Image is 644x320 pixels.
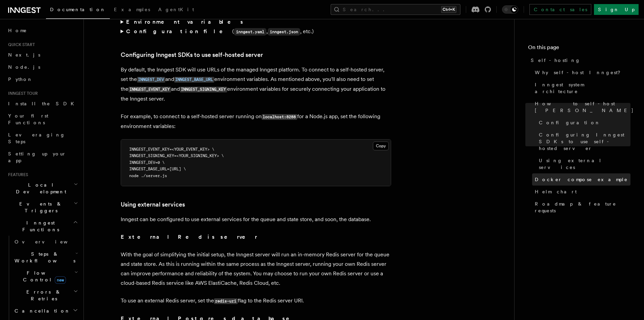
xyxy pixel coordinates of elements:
span: Inngest tour [5,91,38,96]
a: Setting up your app [5,148,79,167]
a: Docker compose example [532,173,630,186]
button: Toggle dark mode [502,5,518,14]
a: Your first Functions [5,110,79,129]
span: INNGEST_DEV=0 \ [129,160,165,165]
span: Helm chart [535,188,577,195]
button: Search...Ctrl+K [331,4,460,15]
code: redis-uri [214,298,238,304]
span: Examples [114,7,150,12]
span: Self-hosting [531,57,580,64]
span: Using external services [539,157,630,171]
span: Local Development [5,182,74,195]
a: Documentation [46,2,110,19]
a: Install the SDK [5,98,79,110]
summary: Environment variables [121,17,391,27]
a: INNGEST_DEV [137,76,165,82]
span: Install the SDK [8,101,78,106]
code: localhost:8288 [262,114,297,120]
span: INNGEST_SIGNING_KEY=<YOUR_SIGNING_KEY> \ [129,153,224,158]
code: INNGEST_SIGNING_KEY [180,87,227,92]
p: For example, to connect to a self-hosted server running on for a Node.js app, set the following e... [121,112,391,131]
a: Roadmap & feature requests [532,198,630,217]
button: Cancellation [12,305,79,317]
a: How to self-host [PERSON_NAME] [532,98,630,116]
span: Docker compose example [535,176,628,183]
button: Steps & Workflows [12,248,79,267]
a: Configuration [536,116,630,129]
a: Next.js [5,49,79,61]
span: Why self-host Inngest? [535,69,625,76]
span: Documentation [50,7,106,12]
p: With the goal of simplifying the initial setup, the Inngest server will run an in-memory Redis se... [121,250,391,288]
span: Flow Control [12,270,74,283]
span: INNGEST_BASE_URL=[URL] \ [129,167,186,171]
span: Roadmap & feature requests [535,200,630,214]
button: Copy [373,142,389,150]
a: Using external services [121,200,185,209]
span: Python [8,77,33,82]
span: INNGEST_EVENT_KEY=<YOUR_EVENT_KEY> \ [129,147,214,152]
a: Examples [110,2,154,18]
strong: Environment variables [126,19,244,25]
a: Home [5,24,79,37]
summary: Configuration file(inngest.yaml,inngest.json, etc.) [121,27,391,37]
a: Why self-host Inngest? [532,66,630,79]
span: Quick start [5,42,35,47]
button: Local Development [5,179,79,198]
a: Configuring Inngest SDKs to use self-hosted server [121,50,263,60]
kbd: Ctrl+K [441,6,456,13]
a: Node.js [5,61,79,73]
a: Inngest system architecture [532,79,630,98]
code: INNGEST_DEV [137,77,165,83]
a: Using external services [536,154,630,173]
span: node ./server.js [129,173,167,178]
button: Inngest Functions [5,217,79,236]
span: Cancellation [12,307,70,314]
span: Node.js [8,64,40,70]
span: Your first Functions [8,113,48,125]
a: Python [5,73,79,85]
code: inngest.json [268,28,300,36]
span: Features [5,172,28,177]
code: INNGEST_BASE_URL [174,77,214,83]
span: Setting up your app [8,151,66,163]
span: Configuring Inngest SDKs to use self-hosted server [539,131,630,152]
span: Leveraging Steps [8,132,65,144]
a: Contact sales [529,4,591,15]
p: To use an external Redis server, set the flag to the Redis server URI. [121,296,391,306]
strong: External Redis server [121,234,257,240]
span: AgentKit [158,7,194,12]
span: Errors & Retries [12,289,73,302]
a: INNGEST_BASE_URL [174,76,214,82]
span: Next.js [8,52,40,58]
button: Errors & Retries [12,286,79,305]
a: Configuring Inngest SDKs to use self-hosted server [536,129,630,154]
span: new [55,276,66,284]
a: Leveraging Steps [5,129,79,148]
strong: Configuration file [126,28,232,35]
a: AgentKit [154,2,198,18]
code: INNGEST_EVENT_KEY [128,87,171,92]
span: Overview [15,239,84,244]
span: Home [8,27,27,34]
code: inngest.yaml [234,28,266,36]
button: Events & Triggers [5,198,79,217]
span: Configuration [539,119,600,126]
p: Inngest can be configured to use external services for the queue and state store, and soon, the d... [121,215,391,224]
a: Self-hosting [528,54,630,66]
span: Steps & Workflows [12,251,75,264]
span: How to self-host [PERSON_NAME] [535,100,634,114]
span: Inngest system architecture [535,81,630,95]
a: Sign Up [594,4,639,15]
p: By default, the Inngest SDK will use URLs of the managed Inngest platform. To connect to a self-h... [121,65,391,104]
span: Events & Triggers [5,200,74,214]
h4: On this page [528,43,630,54]
span: Inngest Functions [5,219,73,233]
a: Overview [12,236,79,248]
button: Flow Controlnew [12,267,79,286]
a: Helm chart [532,186,630,198]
